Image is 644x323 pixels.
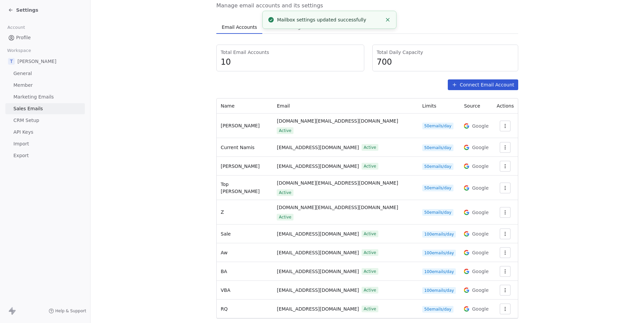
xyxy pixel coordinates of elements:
span: 50 emails/day [422,163,453,170]
span: 100 emails/day [422,231,456,238]
span: Member [13,82,33,89]
span: Google [472,249,488,256]
span: [EMAIL_ADDRESS][DOMAIN_NAME] [277,231,359,238]
a: Settings [8,7,38,13]
span: Name [221,103,234,109]
span: [DOMAIN_NAME][EMAIL_ADDRESS][DOMAIN_NAME] [277,180,398,187]
span: Google [472,209,488,216]
span: BA [221,269,227,274]
button: Close toast [383,15,392,24]
span: Sales Emails [13,105,43,112]
span: 100 emails/day [422,287,456,294]
span: [EMAIL_ADDRESS][DOMAIN_NAME] [277,306,359,313]
span: Aw [221,250,227,255]
span: [PERSON_NAME] [17,58,56,65]
span: Google [472,268,488,275]
div: Mailbox settings updated successfully [277,16,382,23]
span: [EMAIL_ADDRESS][DOMAIN_NAME] [277,268,359,275]
span: [DOMAIN_NAME][EMAIL_ADDRESS][DOMAIN_NAME] [277,204,398,211]
span: [EMAIL_ADDRESS][DOMAIN_NAME] [277,287,359,294]
span: 50 emails/day [422,144,453,151]
span: Active [362,306,378,312]
span: Manage email accounts and its settings [216,2,518,10]
span: General [13,70,32,77]
span: Active [277,127,293,134]
span: Help & Support [55,308,86,314]
span: Actions [497,103,514,109]
span: 10 [221,57,360,67]
span: 50 emails/day [422,123,453,129]
a: Member [5,80,85,91]
span: Active [277,214,293,220]
span: 700 [377,57,514,67]
span: Email [277,103,290,109]
span: Google [472,231,488,237]
span: Top [PERSON_NAME] [221,182,260,194]
span: API Keys [13,129,33,136]
a: CRM Setup [5,115,85,126]
span: [EMAIL_ADDRESS][DOMAIN_NAME] [277,163,359,170]
a: Import [5,138,85,149]
span: Workspace [4,46,34,56]
a: Profile [5,32,85,43]
span: [PERSON_NAME] [221,164,260,169]
span: Active [362,163,378,170]
button: Connect Email Account [448,79,518,90]
span: [EMAIL_ADDRESS][DOMAIN_NAME] [277,144,359,151]
span: Source [464,103,480,109]
span: Google [472,144,488,151]
span: 100 emails/day [422,250,456,256]
span: [DOMAIN_NAME][EMAIL_ADDRESS][DOMAIN_NAME] [277,118,398,125]
span: Active [362,144,378,151]
span: Limits [422,103,436,109]
span: T [8,58,15,65]
span: Active [277,189,293,196]
span: Marketing Emails [13,93,54,101]
span: Active [362,249,378,256]
span: Profile [16,34,31,41]
span: 50 emails/day [422,209,453,216]
span: [PERSON_NAME] [221,123,260,128]
span: Sale [221,231,231,237]
a: Help & Support [49,308,86,314]
span: [EMAIL_ADDRESS][DOMAIN_NAME] [277,249,359,256]
span: RQ [221,306,228,312]
span: Import [13,140,29,147]
span: Z [221,209,224,215]
a: General [5,68,85,79]
span: Google [472,185,488,191]
span: Current Namis [221,145,255,150]
span: Active [362,231,378,237]
span: Google [472,163,488,170]
span: Total Email Accounts [221,49,360,56]
span: Google [472,306,488,312]
a: Sales Emails [5,103,85,114]
a: API Keys [5,127,85,138]
span: Email Accounts [219,22,260,32]
span: 100 emails/day [422,268,456,275]
span: Export [13,152,29,159]
span: Active [362,287,378,294]
span: Active [362,268,378,275]
span: CRM Setup [13,117,39,124]
a: Export [5,150,85,161]
span: Account [4,22,28,33]
span: Settings [16,7,38,13]
span: VBA [221,287,230,293]
a: Marketing Emails [5,91,85,103]
span: 50 emails/day [422,185,453,191]
span: Google [472,123,488,129]
span: Total Daily Capacity [377,49,514,56]
span: 50 emails/day [422,306,453,313]
span: Google [472,287,488,294]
